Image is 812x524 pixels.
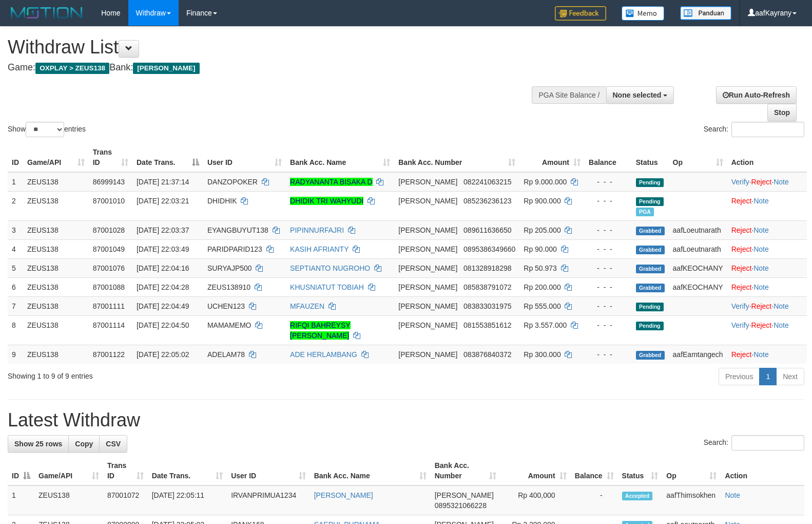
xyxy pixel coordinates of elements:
span: [DATE] 22:03:37 [137,226,189,234]
span: [PERSON_NAME] [398,350,457,359]
div: - - - [589,177,628,187]
a: Copy [68,435,100,453]
span: Grabbed [636,284,665,292]
div: - - - [589,320,628,330]
span: Pending [636,322,664,330]
a: ADE HERLAMBANG [290,350,357,359]
a: KHUSNIATUT TOBIAH [290,283,364,291]
select: Showentries [26,122,64,137]
td: 2 [8,191,23,220]
td: 8 [8,315,23,345]
div: - - - [589,282,628,292]
th: User ID: activate to sort column ascending [227,456,310,485]
div: Showing 1 to 9 of 9 entries [8,367,331,381]
th: Bank Acc. Name: activate to sort column ascending [286,143,394,172]
a: Note [725,491,740,499]
td: aafEamtangech [669,345,727,364]
td: 1 [8,485,34,515]
a: Note [753,245,769,253]
button: None selected [606,86,674,104]
span: CSV [106,440,121,448]
div: - - - [589,263,628,273]
span: [PERSON_NAME] [133,63,199,74]
span: [PERSON_NAME] [398,226,457,234]
td: 6 [8,277,23,296]
span: Pending [636,303,664,311]
span: Rp 3.557.000 [524,321,567,329]
td: 7 [8,296,23,315]
td: 87001072 [103,485,148,515]
img: MOTION_logo.png [8,5,86,21]
a: Run Auto-Refresh [716,86,797,104]
a: [PERSON_NAME] [314,491,373,499]
span: Copy [75,440,93,448]
span: [DATE] 22:03:49 [137,245,189,253]
a: Previous [719,368,760,385]
a: SEPTIANTO NUGROHO [290,264,370,272]
a: 1 [759,368,777,385]
span: MAMAMEMO [207,321,252,329]
a: Note [753,264,769,272]
td: 3 [8,220,23,239]
a: Next [776,368,804,385]
td: ZEUS138 [34,485,103,515]
span: UCHEN123 [207,302,245,310]
a: Reject [731,245,752,253]
th: Bank Acc. Name: activate to sort column ascending [310,456,431,485]
div: - - - [589,225,628,235]
span: [PERSON_NAME] [398,245,457,253]
img: panduan.png [680,6,731,20]
a: Show 25 rows [8,435,69,453]
td: ZEUS138 [23,277,89,296]
span: None selected [613,91,662,99]
td: · [727,239,807,258]
span: [PERSON_NAME] [398,302,457,310]
a: Reject [751,302,772,310]
h1: Latest Withdraw [8,410,804,431]
a: Note [774,178,789,186]
th: Date Trans.: activate to sort column ascending [148,456,227,485]
a: Note [753,197,769,205]
a: Reject [731,197,752,205]
a: PIPINNURFAJRI [290,226,344,234]
a: DHIDIK TRI WAHYUDI [290,197,363,205]
span: OXPLAY > ZEUS138 [35,63,109,74]
span: [DATE] 22:04:49 [137,302,189,310]
span: Grabbed [636,246,665,254]
a: Reject [731,264,752,272]
td: [DATE] 22:05:11 [148,485,227,515]
span: Rp 205.000 [524,226,560,234]
a: Stop [767,104,797,121]
span: Pending [636,197,664,206]
span: [PERSON_NAME] [435,491,494,499]
th: User ID: activate to sort column ascending [203,143,286,172]
span: [PERSON_NAME] [398,321,457,329]
span: Copy 082241063215 to clipboard [463,178,511,186]
span: Rp 50.973 [524,264,557,272]
div: - - - [589,301,628,311]
th: Amount: activate to sort column ascending [519,143,585,172]
th: Op: activate to sort column ascending [669,143,727,172]
th: Balance: activate to sort column ascending [571,456,618,485]
td: · [727,277,807,296]
span: Accepted [622,492,653,500]
span: [DATE] 22:04:16 [137,264,189,272]
span: PARIDPARID123 [207,245,262,253]
td: ZEUS138 [23,345,89,364]
span: DHIDHIK [207,197,237,205]
th: Status: activate to sort column ascending [618,456,663,485]
th: Game/API: activate to sort column ascending [23,143,89,172]
th: Amount: activate to sort column ascending [500,456,571,485]
th: Action [721,456,804,485]
th: Trans ID: activate to sort column ascending [89,143,132,172]
th: Date Trans.: activate to sort column descending [132,143,203,172]
td: ZEUS138 [23,239,89,258]
div: - - - [589,244,628,254]
span: [DATE] 22:04:50 [137,321,189,329]
td: 9 [8,345,23,364]
span: [PERSON_NAME] [398,197,457,205]
th: Balance [585,143,632,172]
span: EYANGBUYUT138 [207,226,268,234]
span: Rp 200.000 [524,283,560,291]
td: aafLoeutnarath [669,220,727,239]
